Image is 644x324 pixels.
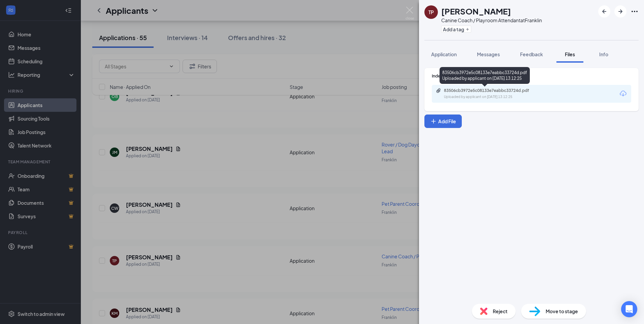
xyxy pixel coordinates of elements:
span: Feedback [520,51,543,57]
span: Move to stage [546,307,578,315]
span: Files [565,51,575,57]
span: Messages [477,51,500,57]
button: Add FilePlus [424,115,462,128]
svg: ArrowRight [616,7,624,15]
h1: [PERSON_NAME] [441,5,511,17]
div: TP [428,9,434,15]
button: ArrowLeftNew [598,5,610,18]
button: PlusAdd a tag [441,26,471,33]
svg: ArrowLeftNew [600,7,608,15]
svg: Plus [430,118,437,125]
span: Application [431,51,457,57]
div: Canine Coach / Playroom Attendant at Franklin [441,17,542,24]
svg: Plus [465,27,470,31]
div: 83506cb3972e5c08133e7eabbc33724d.pdf Uploaded by applicant on [DATE] 13:12:25 [440,67,530,84]
div: Open Intercom Messenger [621,301,637,317]
span: Reject [493,307,508,315]
span: Info [599,51,608,57]
button: ArrowRight [614,5,626,18]
div: 83506cb3972e5c08133e7eabbc33724d.pdf [444,88,538,93]
div: Uploaded by applicant on [DATE] 13:12:25 [444,94,545,100]
svg: Ellipses [631,7,639,15]
a: Paperclip83506cb3972e5c08133e7eabbc33724d.pdfUploaded by applicant on [DATE] 13:12:25 [436,88,545,100]
svg: Download [619,90,627,98]
div: Indeed Resume [432,73,631,79]
svg: Paperclip [436,88,441,93]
